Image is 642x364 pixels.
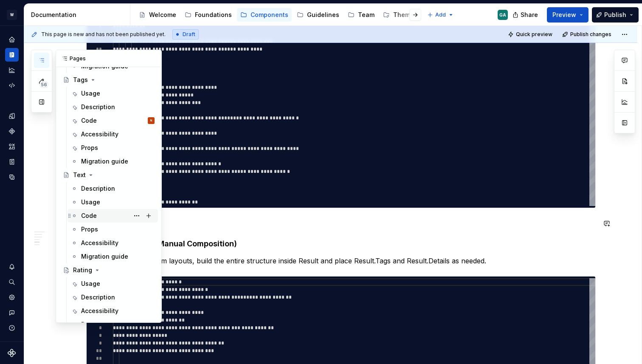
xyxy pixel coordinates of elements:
[7,10,17,20] div: W
[150,116,152,125] div: N
[5,291,19,304] a: Settings
[5,306,19,319] button: Contact support
[81,239,118,247] div: Accessibility
[81,144,98,152] div: Props
[307,11,339,19] div: Guidelines
[68,291,158,304] a: Description
[68,318,158,331] a: Props
[149,11,176,19] div: Welcome
[5,63,19,77] a: Analytics
[68,182,158,195] a: Description
[68,223,158,236] a: Props
[425,9,456,21] button: Add
[552,11,576,19] span: Preview
[560,28,615,40] button: Publish changes
[81,130,118,138] div: Accessibility
[81,89,100,98] div: Usage
[135,6,423,23] div: Page tree
[81,116,97,125] div: Code
[59,263,158,277] a: Rating
[81,225,98,234] div: Props
[68,195,158,209] a: Usage
[81,279,100,288] div: Usage
[344,8,378,22] a: Team
[5,140,19,153] a: Assets
[181,8,235,22] a: Foundations
[5,155,19,169] a: Storybook stories
[81,293,115,302] div: Description
[73,171,86,179] div: Text
[5,275,19,289] button: Search ⌘K
[81,320,98,329] div: Props
[68,141,158,155] a: Props
[41,31,166,38] span: This page is new and has not been published yet.
[5,48,19,62] a: Documentation
[183,31,195,38] span: Draft
[59,73,158,87] a: Tags
[73,76,88,84] div: Tags
[505,28,556,40] button: Quick preview
[358,11,374,19] div: Team
[81,307,118,315] div: Accessibility
[68,209,158,223] a: Code
[81,103,115,111] div: Description
[5,260,19,274] button: Notifications
[59,168,158,182] a: Text
[81,157,128,166] div: Migration guide
[237,8,292,22] a: Components
[68,127,158,141] a: Accessibility
[81,252,128,261] div: Migration guide
[604,11,626,19] span: Publish
[508,7,543,23] button: Share
[2,6,22,24] button: W
[5,124,19,138] a: Components
[68,87,158,100] a: Usage
[68,236,158,250] a: Accessibility
[86,256,596,266] p: For complex and custom layouts, build the entire structure inside Result and place Result.Tags an...
[81,198,100,206] div: Usage
[592,7,639,23] button: Publish
[68,304,158,318] a: Accessibility
[135,8,180,22] a: Welcome
[5,79,19,92] a: Code automation
[5,170,19,184] a: Data sources
[5,33,19,46] a: Home
[31,11,127,19] div: Documentation
[73,266,92,274] div: Rating
[68,114,158,127] a: CodeN
[8,349,16,357] svg: Supernova Logo
[68,277,158,291] a: Usage
[195,11,232,19] div: Foundations
[251,11,288,19] div: Components
[435,11,446,18] span: Add
[380,8,423,22] a: Theming
[521,11,538,19] span: Share
[499,11,506,18] div: GA
[516,31,552,38] span: Quick preview
[39,81,48,88] span: 56
[81,184,115,193] div: Description
[68,250,158,263] a: Migration guide
[68,100,158,114] a: Description
[547,7,588,23] button: Preview
[5,109,19,123] a: Design tokens
[81,212,97,220] div: Code
[293,8,343,22] a: Guidelines
[570,31,611,38] span: Publish changes
[56,50,161,67] div: Pages
[68,155,158,168] a: Migration guide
